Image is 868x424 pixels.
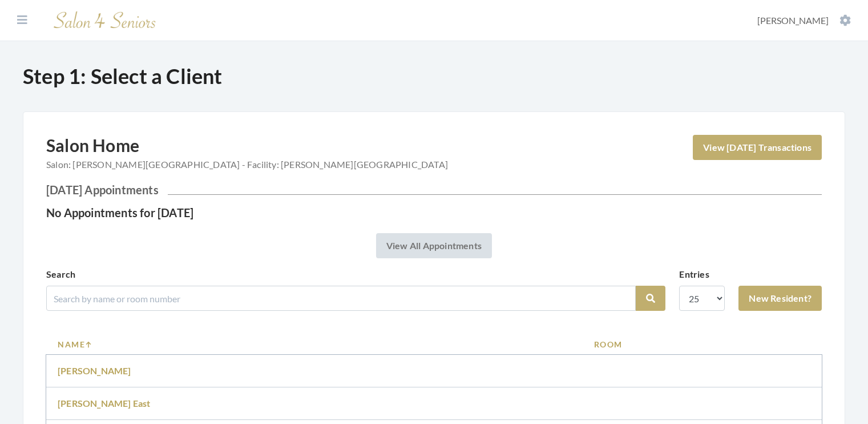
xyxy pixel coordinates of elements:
[58,338,571,350] a: Name
[757,15,829,26] span: [PERSON_NAME]
[46,206,822,219] h4: No Appointments for [DATE]
[46,135,448,178] h2: Salon Home
[46,286,636,311] input: Search by name or room number
[679,267,709,281] label: Entries
[46,183,822,197] h2: [DATE] Appointments
[23,64,845,89] h1: Step 1: Select a Client
[48,7,162,34] img: Salon 4 Seniors
[693,135,822,160] a: View [DATE] Transactions
[58,398,151,409] a: [PERSON_NAME] East
[754,14,854,27] button: [PERSON_NAME]
[376,233,492,258] a: View All Appointments
[46,267,75,281] label: Search
[738,286,822,311] a: New Resident?
[594,338,810,350] a: Room
[46,158,448,171] span: Salon: [PERSON_NAME][GEOGRAPHIC_DATA] - Facility: [PERSON_NAME][GEOGRAPHIC_DATA]
[58,365,131,376] a: [PERSON_NAME]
